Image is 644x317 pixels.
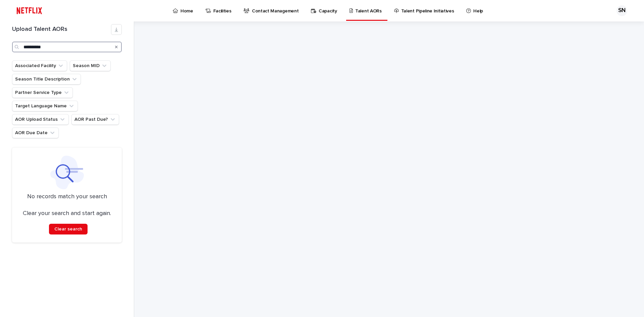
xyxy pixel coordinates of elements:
button: Partner Service Type [12,87,73,98]
h1: Upload Talent AORs [12,26,111,33]
button: AOR Upload Status [12,114,69,125]
button: Associated Facility [12,60,67,71]
input: Search [12,42,122,52]
img: ifQbXi3ZQGMSEF7WDB7W [13,4,45,17]
button: Clear search [49,224,88,234]
button: AOR Past Due? [71,114,119,125]
p: No records match your search [20,193,114,201]
div: SN [616,5,627,16]
p: Clear your search and start again. [23,210,111,217]
span: Clear search [54,227,82,231]
button: AOR Due Date [12,127,59,138]
button: Target Language Name [12,101,78,111]
button: Season MID [70,60,111,71]
button: Season Title Description [12,74,81,85]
